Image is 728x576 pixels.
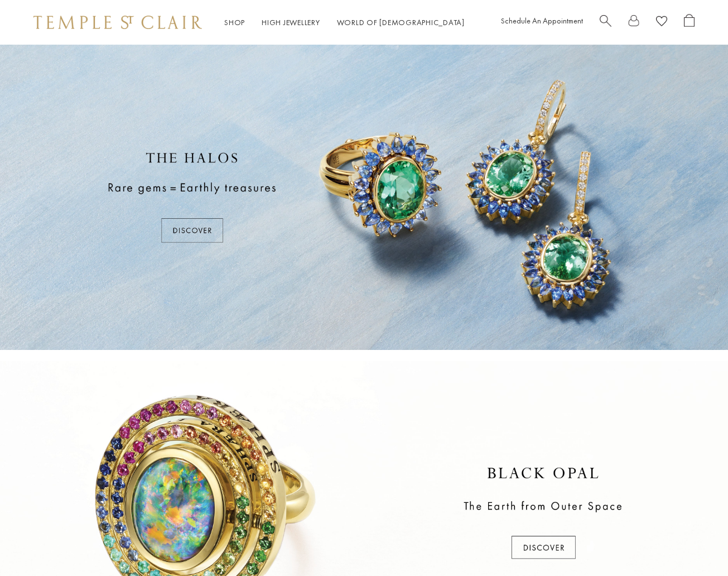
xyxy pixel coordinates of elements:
a: Open Shopping Bag [684,14,695,31]
nav: Main navigation [224,16,465,30]
a: Schedule An Appointment [501,16,583,26]
a: Search [600,14,611,31]
img: Temple St. Clair [33,16,202,29]
a: View Wishlist [656,14,667,31]
a: World of [DEMOGRAPHIC_DATA]World of [DEMOGRAPHIC_DATA] [337,17,465,27]
a: High JewelleryHigh Jewellery [262,17,320,27]
a: ShopShop [224,17,245,27]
